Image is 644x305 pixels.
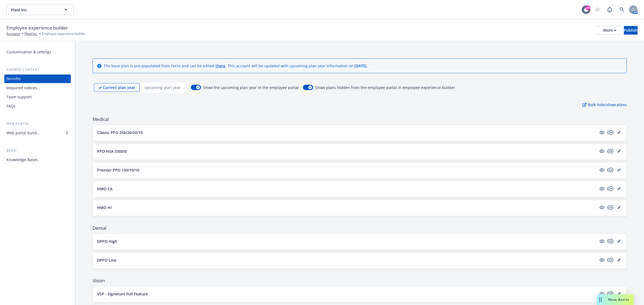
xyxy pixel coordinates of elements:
[607,167,614,173] a: copyPlus
[6,75,21,83] div: Benefits
[97,186,597,192] button: HMO CA
[597,294,604,305] div: Drag to move
[4,48,71,56] a: Customization & settings
[592,4,603,15] a: Start snowing
[6,84,37,92] div: Required notices
[6,31,20,36] a: Accounts
[93,225,627,231] span: Dental
[582,102,627,107] p: Bulk hide/show plans
[604,4,615,15] a: Report a Bug
[599,148,605,154] a: visible
[97,130,143,135] p: Classic PPO 250/20/20/10
[103,85,135,90] p: Current plan year
[104,63,215,68] span: The base plan is pre-populated from Force and can be edited
[607,185,614,192] a: copyPlus
[607,291,614,297] a: copyPlus
[144,85,181,90] p: Upcoming plan year
[4,102,71,110] a: FAQs
[616,185,622,192] a: editPencil
[315,85,455,90] span: Show plans hidden from the employee portal in employee experience builder
[616,129,622,136] a: editPencil
[599,257,605,263] a: visible
[97,186,112,192] p: HMO CA
[215,63,225,68] a: there
[24,31,38,36] a: Plaid Inc.
[203,85,299,90] span: Show the upcoming plan year in the employee portal
[607,148,614,154] a: copyPlus
[97,291,148,297] p: VSP - Signature Full Feature
[624,26,638,34] div: Publish
[4,75,71,83] a: Benefits
[616,257,622,263] a: editPencil
[599,129,605,136] a: visible
[4,67,71,72] div: Shared content
[4,84,71,92] a: Required notices
[4,129,71,137] a: Web portal builder
[6,4,74,15] button: Plaid Inc.
[4,155,71,164] a: Knowledge Bases
[93,116,627,122] span: Medical
[597,26,623,35] button: More
[42,31,85,36] span: Employee experience builder
[586,5,590,10] div: 28
[607,257,614,263] a: copyPlus
[607,129,614,136] a: copyPlus
[4,148,71,153] div: Benji
[97,130,597,135] button: Classic PPO 250/20/20/10
[11,7,57,13] span: Plaid Inc.
[97,239,117,244] p: DPPO High
[616,291,622,297] a: editPencil
[599,204,605,211] a: visible
[616,148,622,154] a: editPencil
[599,185,605,192] a: visible
[97,148,597,154] button: PPO HSA 3300/0
[4,121,71,127] div: Web portal
[616,238,622,244] a: editPencil
[97,205,597,210] button: HMO HI
[97,257,116,263] p: DPPO Low
[6,102,16,110] div: FAQs
[97,257,597,263] button: DPPO Low
[97,167,139,173] p: Premier PPO 150/10/10
[599,167,605,173] a: visible
[616,204,622,211] a: editPencil
[597,294,634,305] button: Nova Assist
[603,26,616,34] div: More
[4,93,71,101] a: Team support
[6,129,40,137] div: Web portal builder
[599,291,605,297] a: visible
[97,167,597,173] button: Premier PPO 150/10/10
[607,238,614,244] a: copyPlus
[97,205,112,210] p: HMO HI
[354,63,368,68] span: [DATE] .
[225,63,354,68] span: . This account will be updated with upcoming plan year information on
[6,48,51,56] div: Customization & settings
[6,93,32,101] div: Team support
[6,24,68,31] span: Employee experience builder
[607,204,614,211] a: copyPlus
[599,238,605,244] a: visible
[616,167,622,173] a: editPencil
[93,277,627,284] span: Vision
[608,297,629,302] span: Nova Assist
[97,239,597,244] button: DPPO High
[617,4,627,15] a: Search
[97,148,127,154] p: PPO HSA 3300/0
[97,291,597,297] button: VSP - Signature Full Feature
[6,155,38,164] div: Knowledge Bases
[624,26,638,35] button: Publish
